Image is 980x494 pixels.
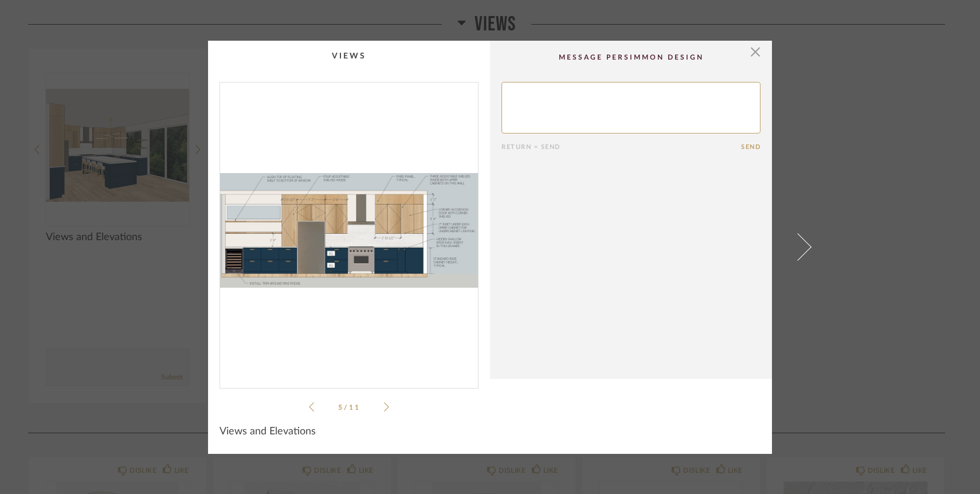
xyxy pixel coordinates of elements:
[741,143,761,151] button: Send
[344,404,349,411] span: /
[744,41,767,64] button: Close
[219,425,316,438] span: Views and Elevations
[220,83,478,379] img: 69881d5b-d1ba-4218-9304-dff9c0b12145_1000x1000.jpg
[220,83,478,379] div: 4
[501,143,741,151] div: Return = Send
[338,404,344,411] span: 5
[349,404,360,411] span: 11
